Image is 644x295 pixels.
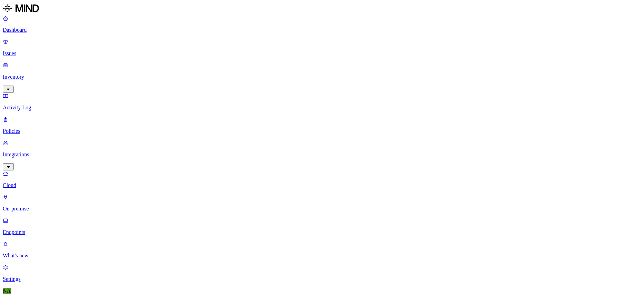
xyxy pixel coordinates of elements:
[3,182,641,188] p: Cloud
[3,253,641,259] p: What's new
[3,74,641,80] p: Inventory
[3,276,641,282] p: Settings
[3,170,641,188] a: Cloud
[3,15,641,33] a: Dashboard
[3,62,641,92] a: Inventory
[3,39,641,57] a: Issues
[3,241,641,259] a: What's new
[3,93,641,111] a: Activity Log
[3,140,641,169] a: Integrations
[3,3,39,14] img: MIND
[3,206,641,212] p: On-premise
[3,288,11,294] span: NA
[3,194,641,212] a: On-premise
[3,116,641,134] a: Policies
[3,105,641,111] p: Activity Log
[3,264,641,282] a: Settings
[3,217,641,235] a: Endpoints
[3,128,641,134] p: Policies
[3,229,641,235] p: Endpoints
[3,3,641,15] a: MIND
[3,27,641,33] p: Dashboard
[3,50,641,57] p: Issues
[3,151,641,158] p: Integrations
